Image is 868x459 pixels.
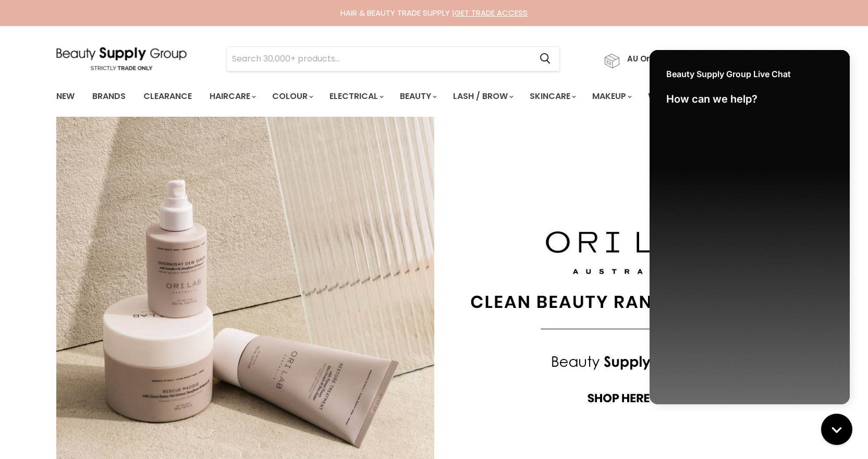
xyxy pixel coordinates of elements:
[43,81,825,111] nav: Main
[640,85,680,107] a: Wax
[43,8,825,18] div: HAIR & BEAUTY TRADE SUPPLY |
[264,85,320,107] a: Colour
[226,46,560,71] form: Product
[522,85,582,107] a: Skincare
[48,81,729,111] ul: Main menu
[584,85,638,107] a: Makeup
[136,85,200,107] a: Clearance
[445,85,520,107] a: Lash / Brow
[392,85,443,107] a: Beauty
[227,47,532,71] input: Search
[202,85,262,107] a: Haircare
[532,47,559,71] button: Search
[642,45,858,412] iframe: Gorgias live chat window
[84,85,133,107] a: Brands
[455,7,528,18] a: GET TRADE ACCESS
[816,410,858,449] iframe: Gorgias live chat messenger
[48,85,82,107] a: New
[322,85,390,107] a: Electrical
